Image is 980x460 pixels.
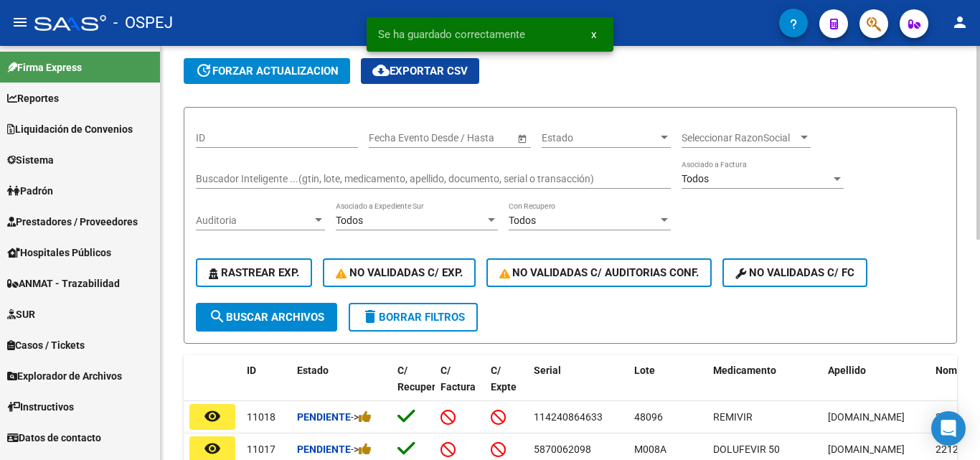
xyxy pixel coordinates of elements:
button: Buscar Archivos [196,303,337,332]
span: Firma Express [7,60,82,75]
mat-icon: search [209,308,226,325]
span: -> [351,443,372,455]
button: Borrar Filtros [349,303,478,332]
span: Nombre [936,365,972,376]
span: DOLUFEVIR 50 [713,443,780,455]
span: REMIVIR [713,411,753,423]
span: Explorador de Archivos [7,368,122,384]
span: Todos [682,173,709,184]
input: Start date [369,132,413,144]
button: x [580,22,608,47]
span: Exportar CSV [372,65,468,78]
span: 11017 [247,443,275,455]
mat-icon: delete [362,308,379,325]
span: Serial [534,365,561,376]
span: Prestadores / Proveedores [7,214,138,230]
button: No validadas c/ FC [722,258,867,287]
mat-icon: cloud_download [372,62,390,79]
button: Open calendar [514,131,529,146]
span: - OSPEJ [113,7,173,39]
span: Rastrear Exp. [209,266,299,279]
button: Rastrear Exp. [196,258,312,287]
span: forzar actualizacion [195,65,339,78]
span: Se ha guardado correctamente [378,27,525,42]
span: Liquidación de Convenios [7,121,133,137]
button: No Validadas c/ Auditorias Conf. [486,258,712,287]
span: Buscar Archivos [209,311,324,324]
span: -> [351,411,372,423]
span: Seleccionar RazonSocial [682,132,798,144]
button: forzar actualizacion [184,58,350,84]
span: Reportes [7,90,59,106]
span: Todos [509,215,536,226]
span: Estado [297,365,329,376]
button: Exportar CSV [361,58,479,84]
span: x [591,28,596,41]
span: 11018 [247,411,275,423]
mat-icon: menu [11,14,29,31]
span: Auditoria [196,215,312,227]
span: ANMAT - Trazabilidad [7,276,120,291]
datatable-header-cell: Estado [291,355,392,418]
datatable-header-cell: ID [241,355,291,418]
datatable-header-cell: Medicamento [707,355,822,418]
span: Hospitales Públicos [7,245,111,260]
span: C/ Expte [491,365,517,393]
span: [DOMAIN_NAME] [828,443,905,455]
span: Todos [336,215,363,226]
span: No Validadas c/ Exp. [336,266,463,279]
span: Padrón [7,183,53,199]
datatable-header-cell: C/ Expte [485,355,528,418]
datatable-header-cell: C/ Recupero [392,355,435,418]
span: C/ Recupero [397,365,441,393]
span: Estado [542,132,658,144]
datatable-header-cell: C/ Factura [435,355,485,418]
mat-icon: update [195,62,212,79]
input: End date [425,132,496,144]
span: No Validadas c/ Auditorias Conf. [499,266,699,279]
span: SUR [7,306,35,322]
span: Casos / Tickets [7,337,85,353]
datatable-header-cell: Lote [628,355,707,418]
span: C/ Factura [440,365,476,393]
span: ID [247,365,256,376]
span: Instructivos [7,399,74,415]
button: No Validadas c/ Exp. [323,258,476,287]
span: 48096 [634,411,663,423]
span: 5870062098 [534,443,591,455]
strong: Pendiente [297,443,351,455]
span: Lote [634,365,655,376]
span: Apellido [828,365,866,376]
span: M008A [634,443,666,455]
datatable-header-cell: Apellido [822,355,930,418]
span: Datos de contacto [7,430,101,446]
strong: Pendiente [297,411,351,423]
span: Borrar Filtros [362,311,465,324]
mat-icon: person [951,14,969,31]
span: Medicamento [713,365,776,376]
datatable-header-cell: Serial [528,355,628,418]
div: Open Intercom Messenger [931,411,966,446]
mat-icon: remove_red_eye [204,408,221,425]
span: No validadas c/ FC [735,266,854,279]
span: Sistema [7,152,54,168]
mat-icon: remove_red_eye [204,440,221,457]
span: [DOMAIN_NAME] [828,411,905,423]
span: 114240864633 [534,411,603,423]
